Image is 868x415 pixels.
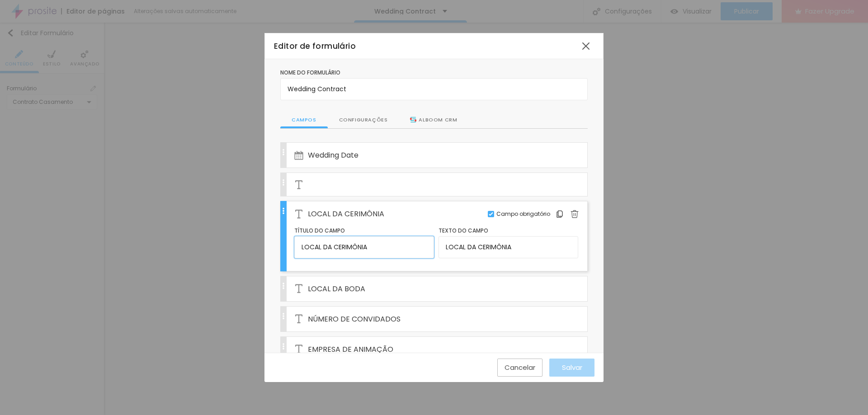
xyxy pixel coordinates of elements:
[280,313,287,319] img: Icone
[280,78,588,100] input: Contato
[280,283,287,289] img: Icone
[280,208,287,214] img: Icone
[294,345,303,354] img: Icone
[562,364,582,371] span: Salvar
[280,69,340,76] span: Nome do formulário
[571,210,579,218] img: Icone
[294,236,434,258] input: LOCAL DA CERIMÔNIA
[489,212,493,216] img: Icone
[294,284,303,293] img: Icone
[280,112,328,129] div: Campos
[280,179,287,186] img: Icone
[294,180,303,189] img: Icone
[439,227,488,234] span: Texto do campo
[308,344,393,355] span: EMPRESA DE ANIMAÇÃO
[294,314,303,323] img: Icone
[505,364,535,371] div: Cancelar
[556,210,564,218] img: Icone
[308,313,401,325] span: NÚMERO DE CONVIDADOS
[274,41,356,51] span: Editor de formulário
[280,343,287,350] img: Icone
[294,210,303,219] img: Icone
[294,151,303,160] img: Icone
[308,149,359,161] span: Wedding Date
[294,227,345,234] span: Título do campo
[439,236,578,258] input: LOCAL DA CERIMÔNIA
[497,359,542,377] button: Cancelar
[308,283,365,294] span: LOCAL DA BODA
[410,116,457,124] div: Alboom CRM
[549,359,594,377] button: Salvar
[280,149,287,155] img: Icone
[496,210,550,218] span: Campo obrigatório
[328,112,399,129] div: Configurações
[308,208,384,219] span: LOCAL DA CERIMÔNIA
[410,117,416,122] img: Logo Alboom CRM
